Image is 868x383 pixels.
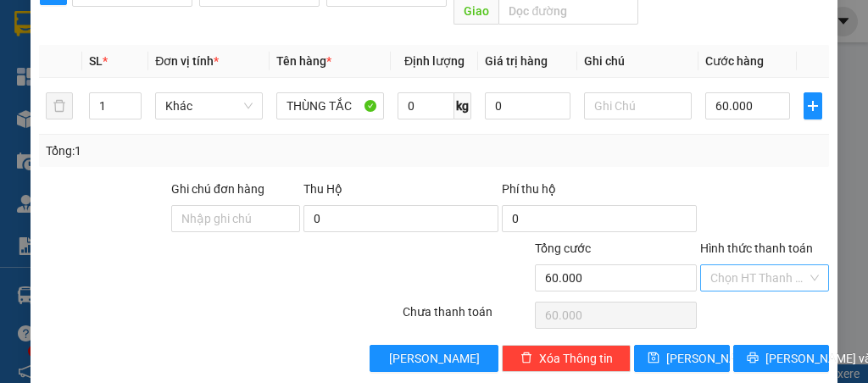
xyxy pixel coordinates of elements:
span: Cước hàng [705,54,764,68]
div: LƯỢM [162,35,308,55]
input: Ghi Chú [584,92,692,119]
button: save[PERSON_NAME] [634,345,730,372]
button: plus [804,92,822,119]
div: Tổng: 1 [46,142,337,160]
label: Hình thức thanh toán [700,241,813,255]
span: SL [179,118,202,142]
span: Xóa Thông tin [539,349,613,368]
button: [PERSON_NAME] [370,345,498,372]
span: delete [520,352,532,365]
div: TUYỀN [14,35,150,55]
span: [PERSON_NAME] [389,349,480,368]
input: Ghi chú đơn hàng [171,205,300,232]
input: 0 [485,92,570,119]
th: Ghi chú [577,45,698,78]
input: VD: Bàn, Ghế [276,92,384,119]
span: Khác [165,93,253,119]
span: Tổng cước [535,241,591,255]
button: printer[PERSON_NAME] và In [733,345,829,372]
span: Thu Hộ [303,182,342,196]
label: Ghi chú đơn hàng [171,182,264,196]
span: Gửi: [14,16,41,34]
span: CR : [13,91,39,108]
div: Tên hàng: THÙNG ( : 1 ) [14,119,308,141]
span: Giá trị hàng [485,54,548,68]
div: 0833345333 [162,55,308,79]
span: Đơn vị tính [155,54,219,68]
span: [PERSON_NAME] [666,349,757,368]
span: Tên hàng [276,54,331,68]
div: 30.000 [13,89,153,109]
button: delete [46,92,73,119]
button: deleteXóa Thông tin [502,345,631,372]
div: Chưa thanh toán [401,303,533,332]
span: Định lượng [404,54,465,68]
div: Phí thu hộ [502,180,697,205]
div: Sài Gòn [162,14,308,35]
span: save [648,352,659,365]
span: Nhận: [162,16,203,34]
div: Chợ Lách [14,14,150,35]
span: SL [89,54,103,68]
span: plus [804,99,821,113]
span: kg [454,92,471,119]
span: printer [747,352,759,365]
div: 0332204491 [14,55,150,79]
